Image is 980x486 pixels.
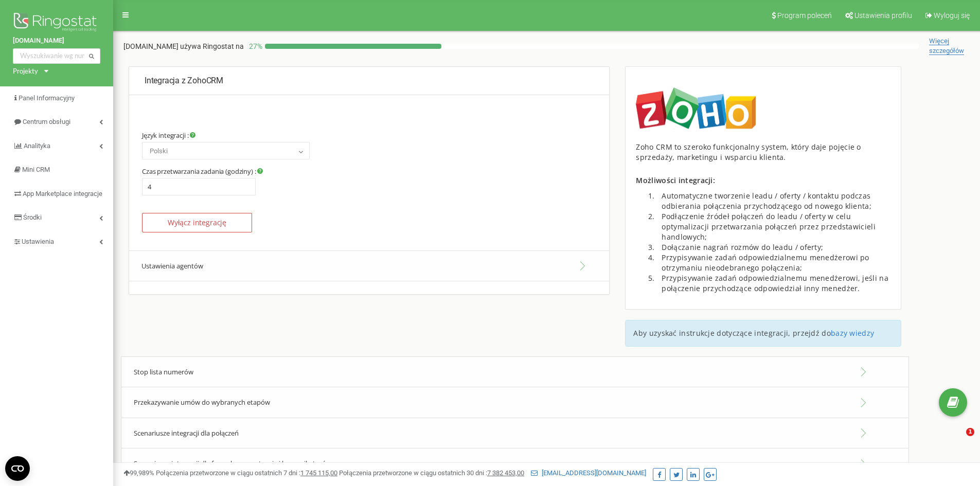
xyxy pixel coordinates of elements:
li: Przypisywanie zadań odpowiedzialnemu menedżerowi, jeśli na połączenie przychodzące odpowiedział i... [656,273,890,294]
u: 1 745 115,00 [300,469,337,477]
button: Open CMP widget [5,456,30,481]
label: Język integracji : [142,131,195,139]
p: 27 % [244,41,265,51]
u: 7 382 453,00 [487,469,524,477]
p: Możliwości integracji: [636,175,890,186]
iframe: Intercom live chat [945,428,970,453]
span: Ustawienia [22,238,54,245]
span: App Marketplace integracje [23,190,102,197]
span: Program poleceń [777,11,832,20]
span: Połączenia przetworzone w ciągu ostatnich 30 dni : [339,469,524,477]
p: Aby uzyskać instrukcje dotyczące integracji, przejdź do [633,328,893,338]
span: Środki [23,213,42,221]
span: używa Ringostat na [180,42,244,50]
span: Mini CRM [22,166,50,173]
div: Projekty [13,66,38,76]
span: 1 [966,428,974,436]
span: Analityka [24,142,50,150]
p: Integracja z ZohoCRM [145,75,594,87]
label: Czas przetwarzania zadania (godziny) : [142,167,263,175]
button: Ustawienia agentów [129,250,609,282]
span: Scenariusze integracji dla formularzy na stronie i komunikatorów [134,459,331,468]
li: Podłączenie źródeł połączeń do leadu / oferty w celu optymalizacji przetwarzania połączeń przez p... [656,211,890,242]
span: Scenariusze integracji dla połączeń [134,428,239,438]
li: Przypisywanie zadań odpowiedzialnemu menedżerowi po otrzymaniu nieodebranego połączenia; [656,253,890,273]
span: 99,989% [123,469,154,477]
li: Automatyczne tworzenie leadu / oferty / kontaktu podczas odbierania połączenia przychodzącego od ... [656,191,890,211]
button: Wyłącz integrację [142,213,252,232]
img: Ringostat logo [13,10,100,36]
a: [EMAIL_ADDRESS][DOMAIN_NAME] [531,469,646,477]
span: Więcej szczegółów [929,37,964,55]
a: bazy wiedzy [831,328,874,338]
span: Polski [142,142,310,159]
span: Stop lista numerów [134,367,193,376]
span: Polski [146,144,306,158]
p: [DOMAIN_NAME] [123,41,244,51]
input: Wyszukiwanie wg numeru [13,48,100,64]
span: Ustawienia profilu [854,11,912,20]
span: Wyloguj się [934,11,970,20]
li: Dołączanie nagrań rozmów do leadu / oferty; [656,242,890,253]
span: Przekazywanie umów do wybranych etapów [134,398,270,407]
span: Centrum obsługi [23,118,70,125]
div: Zoho CRM to szeroko funkcjonalny system, który daje pojęcie o sprzedaży, marketingu i wsparciu kl... [636,142,890,163]
span: Połączenia przetworzone w ciągu ostatnich 7 dni : [156,469,337,477]
span: Panel Informacyjny [19,94,75,102]
a: [DOMAIN_NAME] [13,36,100,46]
img: image [636,87,755,129]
